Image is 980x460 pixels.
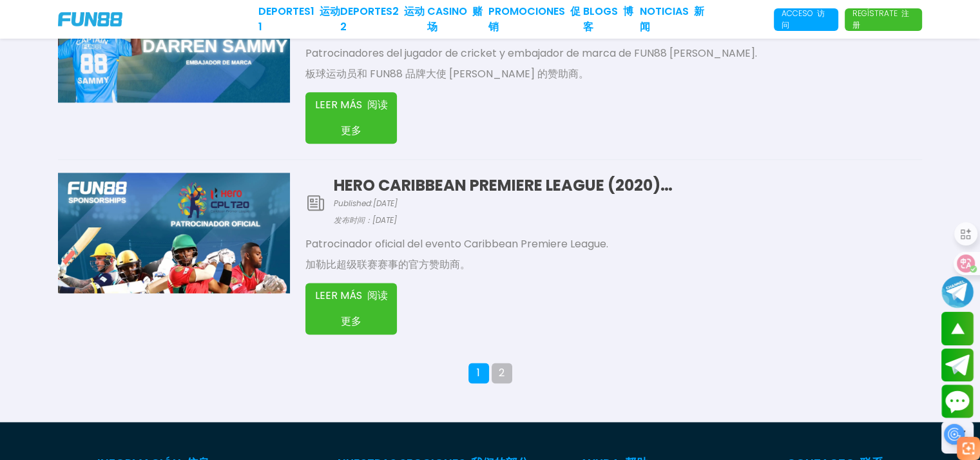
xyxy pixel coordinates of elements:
[427,4,483,34] font: 赌场
[427,4,488,35] a: CASINO 赌场
[258,4,340,34] font: 运动 1
[305,66,589,81] font: 板球运动员和 FUN88 品牌大使 [PERSON_NAME] 的赞助商。
[305,46,922,87] p: Patrocinadores del jugador de cricket y embajador de marca de FUN88 [PERSON_NAME].
[941,421,974,454] div: Switch theme
[305,92,397,144] button: LEER MÁS 阅读更多
[488,4,580,34] font: 促销
[782,8,825,30] font: 访问
[341,97,388,138] font: 阅读更多
[852,8,909,30] font: 注册
[852,8,914,31] p: Regístrate
[340,4,425,34] font: 运动 2
[305,257,470,272] font: 加勒比超级联赛赛事的官方赞助商。
[583,4,639,35] a: BLOGS 博客
[640,4,704,34] font: 新闻
[492,363,512,383] button: 2
[941,275,974,309] button: Join telegram channel
[941,385,974,418] button: Contact customer service
[640,4,709,35] a: NOTICIAS 新闻
[334,198,922,231] span: Published: [DATE]
[583,4,633,34] font: 博客
[340,4,427,35] a: Deportes2 运动 2
[334,175,922,195] h1: HERO CARIBBEAN PREMIERE LEAGUE (2020)
[58,12,122,26] img: Company Logo
[468,363,489,383] button: 1
[941,312,974,345] button: scroll up
[258,4,340,35] a: Deportes1 运动 1
[341,288,388,329] font: 阅读更多
[305,283,397,334] button: LEER MÁS 阅读更多
[488,4,583,35] a: Promociones 促销
[305,236,922,278] p: Patrocinador oficial del evento Caribbean Premiere League.
[782,8,831,31] p: Acceso
[58,173,290,294] img: HERO CARIBBEAN PREMIERE LEAGUE (2020)
[334,215,397,225] font: 发布时间：[DATE]
[941,349,974,382] button: Join telegram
